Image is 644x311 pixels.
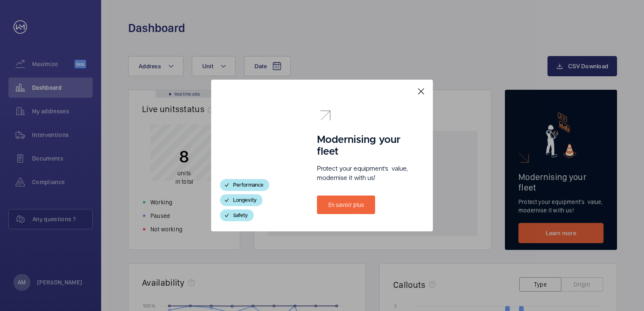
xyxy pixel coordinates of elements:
[220,179,269,191] div: Performance
[220,194,263,206] div: Longevity
[317,134,411,158] h1: Modernising your fleet
[317,196,375,214] a: En savoir plus
[317,164,411,183] p: Protect your equipment's value, modernise it with us!
[220,209,254,221] div: Safety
